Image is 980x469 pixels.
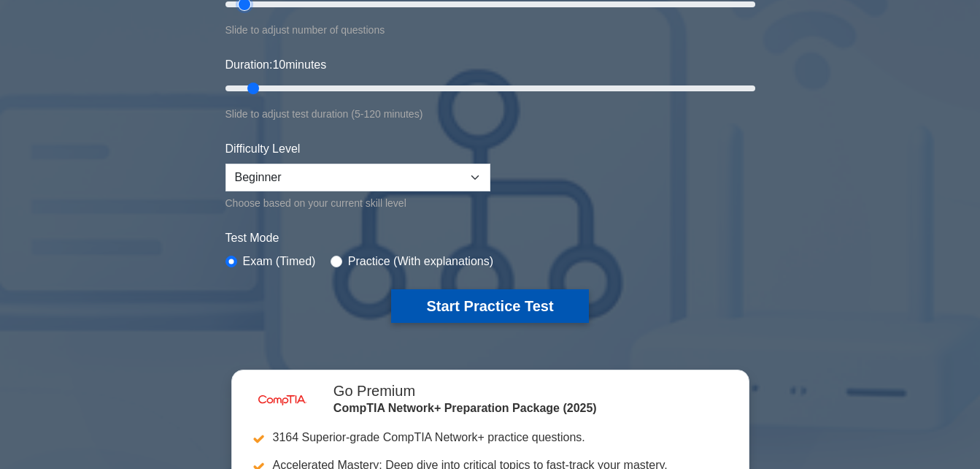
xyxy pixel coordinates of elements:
[225,140,301,158] label: Difficulty Level
[225,194,490,212] div: Choose based on your current skill level
[272,58,285,71] span: 10
[348,253,493,270] label: Practice (With explanations)
[225,229,755,247] label: Test Mode
[225,21,755,39] div: Slide to adjust number of questions
[225,56,327,74] label: Duration: minutes
[391,289,588,323] button: Start Practice Test
[243,253,316,270] label: Exam (Timed)
[225,105,755,123] div: Slide to adjust test duration (5-120 minutes)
